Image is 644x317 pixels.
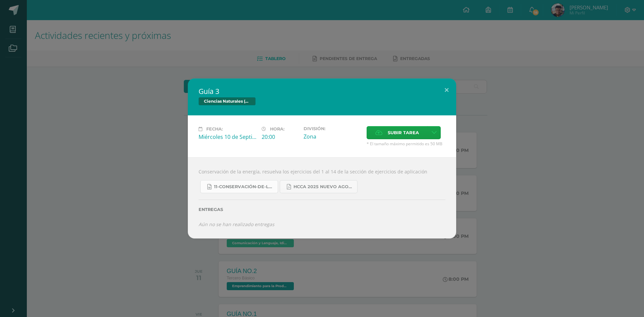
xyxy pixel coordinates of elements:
[304,133,361,140] div: Zona
[280,180,358,193] a: HCCA 2025 nuevo agosto fisica fundamental.pdf
[200,180,278,193] a: 11-Conservación-de-la-Energía.doc
[199,221,274,227] i: Aún no se han realizado entregas
[199,87,445,96] h2: Guía 3
[188,157,456,238] div: Conservación de la energía, resuelva los ejercicios del 1 al 14 de la sección de ejercicios de ap...
[388,126,419,139] span: Subir tarea
[262,133,298,141] div: 20:00
[304,126,361,131] label: División:
[437,78,456,101] button: Close (Esc)
[293,184,354,190] span: HCCA 2025 nuevo agosto fisica fundamental.pdf
[199,97,256,105] span: Ciencias Naturales (Física Fundamental)
[214,184,274,190] span: 11-Conservación-de-la-Energía.doc
[199,207,445,212] label: Entregas
[199,133,256,141] div: Miércoles 10 de Septiembre
[270,126,284,131] span: Hora:
[367,141,445,147] span: * El tamaño máximo permitido es 50 MB
[206,126,223,131] span: Fecha:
